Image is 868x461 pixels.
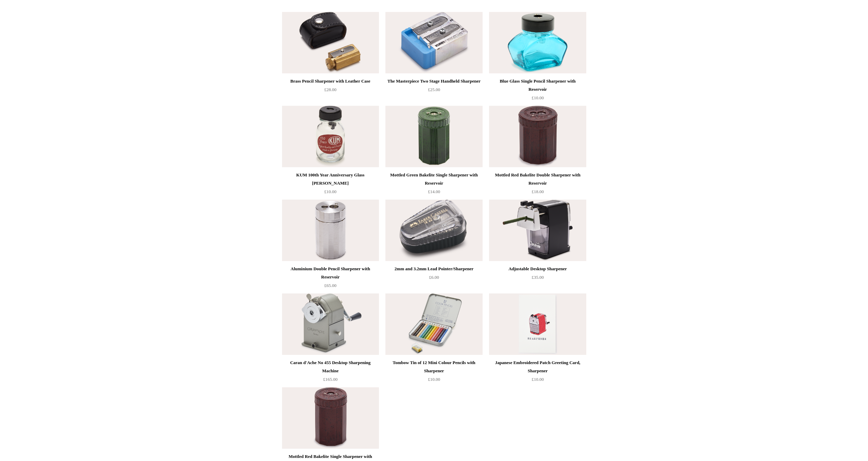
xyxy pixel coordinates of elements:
[489,293,586,355] a: Japanese Embroidered Patch Greeting Card, Sharpener Japanese Embroidered Patch Greeting Card, Sha...
[491,359,584,375] div: Japanese Embroidered Patch Greeting Card, Sharpener
[489,77,586,105] a: Blue Glass Single Pencil Sharpener with Reservoir £10.00
[324,189,337,194] span: £10.00
[282,293,379,355] a: Caran d'Ache No 455 Desktop Sharpening Machine Caran d'Ache No 455 Desktop Sharpening Machine
[385,200,482,261] img: 2mm and 3.2mm Lead Pointer/Sharpener
[282,12,379,73] a: Brass Pencil Sharpener with Leather Case Brass Pencil Sharpener with Leather Case
[324,283,337,288] span: £65.00
[489,106,586,167] img: Mottled Red Bakelite Double Sharpener with Reservoir
[284,265,377,281] div: Aluminium Double Pencil Sharpener with Reservoir
[489,106,586,167] a: Mottled Red Bakelite Double Sharpener with Reservoir Mottled Red Bakelite Double Sharpener with R...
[284,359,377,375] div: Caran d'Ache No 455 Desktop Sharpening Machine
[282,171,379,199] a: KUM 100th Year Anniversary Glass [PERSON_NAME] £10.00
[489,293,586,355] img: Japanese Embroidered Patch Greeting Card, Sharpener
[429,275,439,280] span: £6.00
[532,275,544,280] span: £35.00
[387,171,481,187] div: Mottled Green Bakelite Single Sharpener with Reservoir
[489,200,586,261] img: Adjustable Desktop Sharpener
[532,377,544,382] span: £10.00
[428,189,440,194] span: £14.00
[489,200,586,261] a: Adjustable Desktop Sharpener Adjustable Desktop Sharpener
[282,106,379,167] a: KUM 100th Year Anniversary Glass Jar Sharpener KUM 100th Year Anniversary Glass Jar Sharpener
[385,77,482,105] a: The Masterpiece Two Stage Handheld Sharpener £25.00
[282,200,379,261] img: Aluminium Double Pencil Sharpener with Reservoir
[282,106,379,167] img: KUM 100th Year Anniversary Glass Jar Sharpener
[282,359,379,387] a: Caran d'Ache No 455 Desktop Sharpening Machine £165.00
[491,265,584,273] div: Adjustable Desktop Sharpener
[532,189,544,194] span: £18.00
[284,171,377,187] div: KUM 100th Year Anniversary Glass [PERSON_NAME]
[323,377,337,382] span: £165.00
[282,77,379,105] a: Brass Pencil Sharpener with Leather Case £28.00
[282,200,379,261] a: Aluminium Double Pencil Sharpener with Reservoir Aluminium Double Pencil Sharpener with Reservoir
[491,77,584,93] div: Blue Glass Single Pencil Sharpener with Reservoir
[387,359,481,375] div: Tombow Tin of 12 Mini Colour Pencils with Sharpener
[385,106,482,167] img: Mottled Green Bakelite Single Sharpener with Reservoir
[491,171,584,187] div: Mottled Red Bakelite Double Sharpener with Reservoir
[385,12,482,73] img: The Masterpiece Two Stage Handheld Sharpener
[385,293,482,355] img: Tombow Tin of 12 Mini Colour Pencils with Sharpener
[428,87,440,92] span: £25.00
[385,171,482,199] a: Mottled Green Bakelite Single Sharpener with Reservoir £14.00
[324,87,337,92] span: £28.00
[489,12,586,73] a: Blue Glass Single Pencil Sharpener with Reservoir Blue Glass Single Pencil Sharpener with Reservoir
[282,387,379,449] img: Mottled Red Bakelite Single Sharpener with Reservoir
[489,359,586,387] a: Japanese Embroidered Patch Greeting Card, Sharpener £10.00
[387,265,481,273] div: 2mm and 3.2mm Lead Pointer/Sharpener
[385,200,482,261] a: 2mm and 3.2mm Lead Pointer/Sharpener 2mm and 3.2mm Lead Pointer/Sharpener
[387,77,481,85] div: The Masterpiece Two Stage Handheld Sharpener
[282,265,379,293] a: Aluminium Double Pencil Sharpener with Reservoir £65.00
[385,106,482,167] a: Mottled Green Bakelite Single Sharpener with Reservoir Mottled Green Bakelite Single Sharpener wi...
[428,377,440,382] span: £10.00
[489,265,586,293] a: Adjustable Desktop Sharpener £35.00
[385,359,482,387] a: Tombow Tin of 12 Mini Colour Pencils with Sharpener £10.00
[489,12,586,73] img: Blue Glass Single Pencil Sharpener with Reservoir
[385,293,482,355] a: Tombow Tin of 12 Mini Colour Pencils with Sharpener Tombow Tin of 12 Mini Colour Pencils with Sha...
[284,77,377,85] div: Brass Pencil Sharpener with Leather Case
[282,387,379,449] a: Mottled Red Bakelite Single Sharpener with Reservoir Mottled Red Bakelite Single Sharpener with R...
[282,293,379,355] img: Caran d'Ache No 455 Desktop Sharpening Machine
[385,265,482,293] a: 2mm and 3.2mm Lead Pointer/Sharpener £6.00
[532,95,544,100] span: £10.00
[385,12,482,73] a: The Masterpiece Two Stage Handheld Sharpener The Masterpiece Two Stage Handheld Sharpener
[489,171,586,199] a: Mottled Red Bakelite Double Sharpener with Reservoir £18.00
[282,12,379,73] img: Brass Pencil Sharpener with Leather Case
